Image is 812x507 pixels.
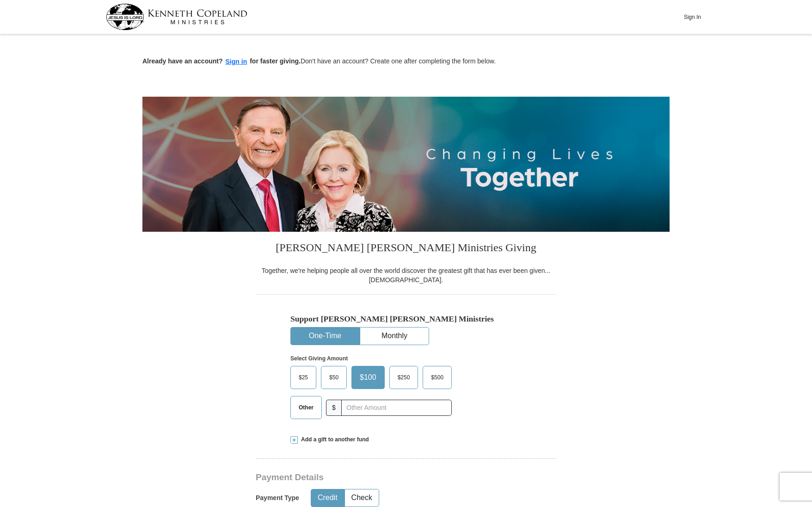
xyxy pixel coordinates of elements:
button: Credit [311,489,344,507]
span: $250 [393,371,415,384]
h5: Payment Type [256,494,299,502]
span: Other [294,401,318,414]
button: Sign In [678,10,706,24]
button: One-Time [291,328,359,345]
p: Don't have an account? Create one after completing the form below. [142,56,670,67]
img: kcm-header-logo.svg [106,4,247,30]
span: $25 [294,371,313,384]
button: Sign in [223,56,250,67]
div: Together, we're helping people all over the world discover the greatest gift that has ever been g... [256,266,556,284]
span: $100 [355,371,381,384]
span: $500 [426,371,448,384]
input: Other Amount [341,400,452,416]
button: Monthly [360,328,429,345]
span: Add a gift to another fund [298,436,369,444]
span: $50 [325,371,343,384]
h5: Support [PERSON_NAME] [PERSON_NAME] Ministries [290,314,522,324]
strong: Select Giving Amount [290,355,348,362]
h3: Payment Details [256,472,492,483]
h3: [PERSON_NAME] [PERSON_NAME] Ministries Giving [256,232,556,266]
span: $ [326,400,342,416]
strong: Already have an account? for faster giving. [142,57,301,65]
button: Check [345,489,379,507]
